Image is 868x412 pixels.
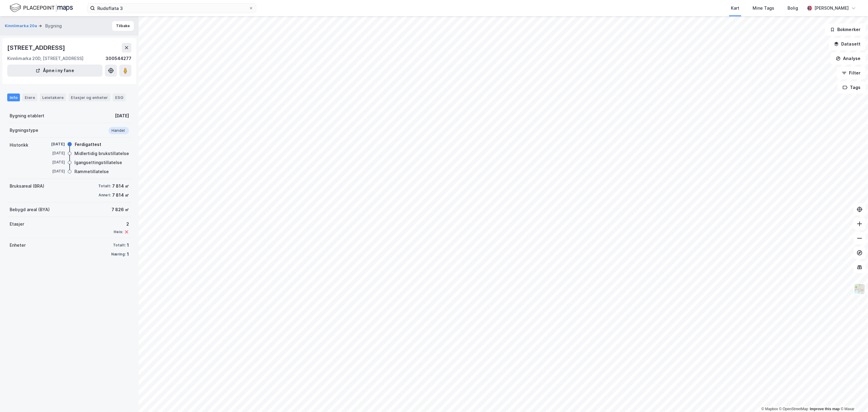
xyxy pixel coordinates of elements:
div: Næring: [111,252,126,257]
div: Etasjer og enheter [71,95,108,100]
button: Datasett [829,38,866,50]
div: Rammetillatelse [74,168,109,175]
button: Kinnlimarka 20a [5,23,38,29]
button: Filter [837,67,866,79]
div: 7 826 ㎡ [112,206,129,213]
div: Totalt: [113,243,126,248]
div: 1 [127,251,129,258]
div: Bebygd areal (BYA) [10,206,50,213]
div: 1 [127,242,129,249]
div: Historikk [10,141,28,149]
div: 7 814 ㎡ [112,192,129,199]
div: Annet: [99,193,111,198]
div: [PERSON_NAME] [814,5,849,12]
div: Enheter [10,242,26,249]
iframe: Chat Widget [838,383,868,412]
div: Info [7,93,20,101]
button: Analyse [831,52,866,65]
a: Improve this map [810,407,840,411]
div: Midlertidig brukstillatelse [74,150,129,157]
div: Kart [731,5,739,12]
img: Z [854,283,865,295]
div: Eiere [22,93,37,101]
div: Leietakere [40,93,66,101]
button: Bokmerker [825,24,866,36]
div: Bruksareal (BRA) [10,182,44,190]
div: [DATE] [115,112,129,119]
div: Bolig [788,5,798,12]
button: Åpne i ny fane [7,65,102,77]
div: Mine Tags [753,5,774,12]
div: [STREET_ADDRESS] [7,43,66,52]
div: Igangsettingstillatelse [74,159,122,166]
div: Totalt: [98,184,111,189]
div: 300544277 [105,55,131,62]
div: 2 [114,220,129,228]
div: ESG [113,93,126,101]
div: Ferdigattest [75,141,101,148]
div: Bygning etablert [10,112,44,119]
div: Bygningstype [10,127,38,134]
a: Mapbox [761,407,778,411]
div: Etasjer [10,220,24,228]
button: Tags [838,81,866,93]
div: [DATE] [41,169,65,174]
div: [DATE] [41,160,65,165]
div: [DATE] [41,141,65,147]
img: logo.f888ab2527a4732fd821a326f86c7f29.svg [10,3,73,13]
input: Søk på adresse, matrikkel, gårdeiere, leietakere eller personer [95,4,249,13]
a: OpenStreetMap [779,407,808,411]
div: Kinnlimarka 20D, [STREET_ADDRESS] [7,55,83,62]
button: Tilbake [112,21,134,31]
div: Heis: [114,230,123,234]
div: Bygning [45,22,62,30]
div: 7 814 ㎡ [112,182,129,190]
div: [DATE] [41,151,65,156]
